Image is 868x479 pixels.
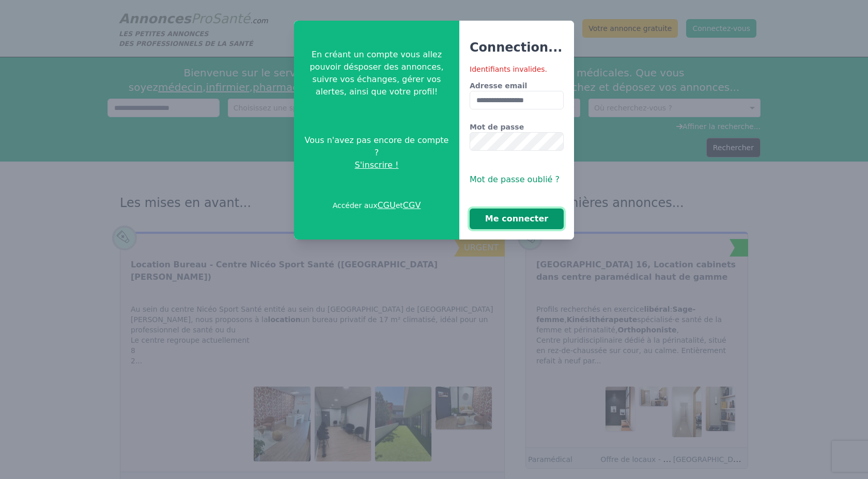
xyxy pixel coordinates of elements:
[470,39,564,56] h3: Connection...
[470,64,564,74] div: Identifiants invalides.
[403,200,421,210] a: CGV
[302,134,451,159] span: Vous n'avez pas encore de compte ?
[355,159,399,171] span: S'inscrire !
[377,200,395,210] a: CGU
[470,81,564,91] label: Adresse email
[333,199,421,212] p: Accéder aux et
[302,49,451,98] p: En créant un compte vous allez pouvoir désposer des annonces, suivre vos échanges, gérer vos aler...
[470,209,564,229] button: Me connecter
[470,174,560,184] span: Mot de passe oublié ?
[470,122,564,132] label: Mot de passe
